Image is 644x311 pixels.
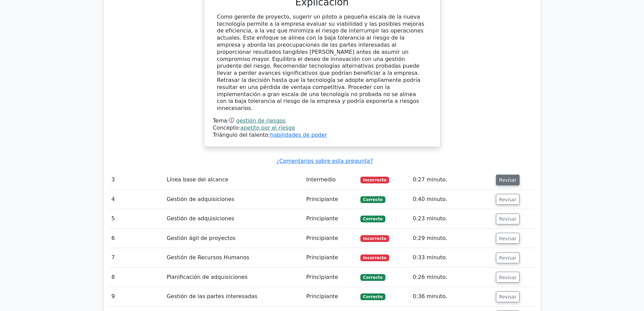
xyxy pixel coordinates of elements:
button: Revisar [496,252,520,263]
button: Revisar [496,214,520,224]
font: 0:40 minuto. [413,196,447,202]
font: 0:23 minuto. [413,215,447,222]
font: Correcto [363,294,383,299]
a: habilidades de poder [270,132,327,138]
a: gestión de riesgos [236,117,286,124]
a: ¿Comentarios sobre esta pregunta? [277,158,373,164]
font: Gestión de adquisiciones [167,196,234,202]
font: Planificación de adquisiciones [167,274,247,280]
font: Principiante [306,215,338,222]
font: 0:36 minuto. [413,293,447,299]
font: Revisar [499,216,517,222]
font: Principiante [306,196,338,202]
font: Correcto [363,197,383,202]
font: 8 [112,274,115,280]
font: 7 [112,254,115,261]
font: Principiante [306,274,338,280]
font: Incorrecto [363,236,386,241]
font: Incorrecto [363,178,386,182]
font: Intermedio [306,176,336,183]
font: 9 [112,293,115,299]
font: Línea base del alcance [167,176,229,183]
a: apetito por el riesgo [240,125,295,131]
font: 0:29 minuto. [413,235,447,241]
font: Revisar [499,294,517,299]
font: Triángulo del talento: [213,132,270,138]
font: Revisar [499,274,517,280]
font: Revisar [499,197,517,202]
font: 6 [112,235,115,241]
font: Gestión ágil de proyectos [167,235,236,241]
font: Principiante [306,254,338,261]
font: Revisar [499,236,517,241]
button: Revisar [496,272,520,283]
font: Correcto [363,217,383,221]
font: 5 [112,215,115,222]
font: Tema: [213,117,229,124]
font: Gestión de adquisiciones [167,215,234,222]
font: Revisar [499,255,517,261]
font: Como gerente de proyecto, sugerir un piloto a pequeña escala de la nueva tecnología permite a la ... [217,14,425,111]
font: Revisar [499,177,517,183]
font: 4 [112,196,115,202]
button: Revisar [496,175,520,185]
font: 0:33 minuto. [413,254,447,261]
font: Principiante [306,293,338,299]
font: Correcto [363,275,383,280]
font: Incorrecto [363,256,386,260]
font: 0:27 minuto. [413,176,447,183]
font: Gestión de Recursos Humanos [167,254,249,261]
button: Revisar [496,194,520,205]
font: Principiante [306,235,338,241]
button: Revisar [496,291,520,302]
font: 0:26 minuto. [413,274,447,280]
font: Gestión de las partes interesadas [167,293,257,299]
button: Revisar [496,233,520,244]
font: Concepto: [213,125,240,131]
font: 3 [112,176,115,183]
